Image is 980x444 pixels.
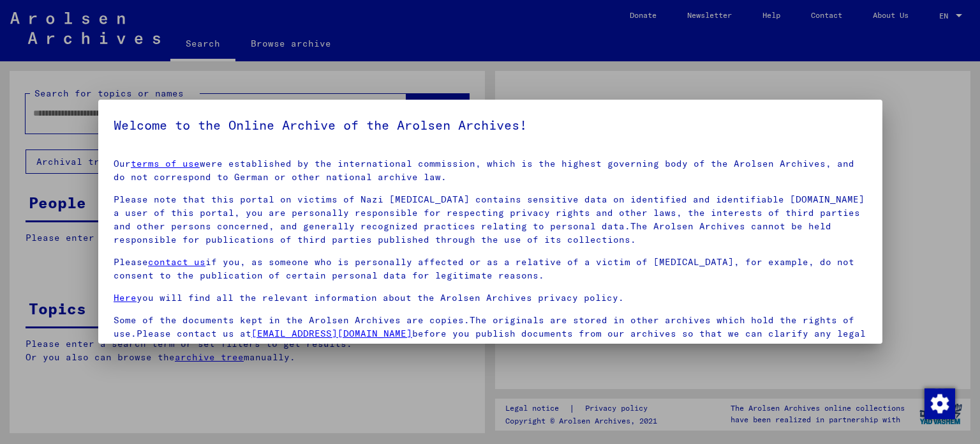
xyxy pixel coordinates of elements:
[251,328,412,339] a: [EMAIL_ADDRESS][DOMAIN_NAME]
[924,388,954,418] div: Change consent
[114,291,867,305] p: you will find all the relevant information about the Arolsen Archives privacy policy.
[114,256,867,282] p: Please if you, as someone who is personally affected or as a relative of a victim of [MEDICAL_DAT...
[131,158,200,169] a: terms of use
[148,256,205,268] a: contact us
[114,115,867,135] h5: Welcome to the Online Archive of the Arolsen Archives!
[114,292,137,303] a: Here
[114,157,867,184] p: Our were established by the international commission, which is the highest governing body of the ...
[924,388,955,419] img: Change consent
[114,193,867,247] p: Please note that this portal on victims of Nazi [MEDICAL_DATA] contains sensitive data on identif...
[114,314,867,354] p: Some of the documents kept in the Arolsen Archives are copies.The originals are stored in other a...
